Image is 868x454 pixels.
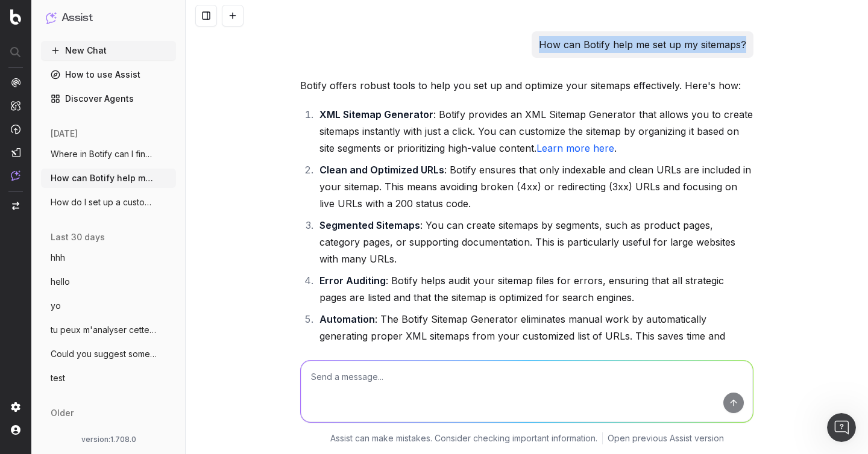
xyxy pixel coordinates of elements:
div: version: 1.708.0 [46,435,171,444]
button: test [41,368,176,388]
h1: Assist [61,10,93,26]
img: Analytics [11,78,20,87]
button: provide trends for the term and its vari [41,424,176,443]
div: Fermer [385,5,407,26]
div: Avons-nous répondu à votre question ? [14,317,400,331]
span: 😐 [198,329,216,353]
span: last 30 days [51,231,105,243]
span: neutral face reaction [192,329,223,353]
span: yo [51,300,61,312]
img: Assist [11,170,20,181]
img: Switch project [12,202,19,210]
button: How can Botify help me set up my sitemap [41,169,176,188]
img: Assist [46,12,57,23]
strong: Automation [319,313,375,325]
span: Where in Botify can I find a chart on co [51,148,157,160]
span: smiley reaction [223,329,254,353]
span: How do I set up a custom alert in Botify [51,196,157,208]
button: How do I set up a custom alert in Botify [41,193,176,212]
a: Discover Agents [41,89,176,108]
span: 😞 [167,329,184,353]
span: hello [51,276,70,288]
strong: Segmented Sitemaps [319,219,420,231]
iframe: Intercom live chat [827,413,856,442]
button: yo [41,296,176,316]
li: : Botify provides an XML Sitemap Generator that allows you to create sitemaps instantly with just... [316,106,753,157]
img: Activation [11,124,20,134]
img: Setting [11,402,20,412]
button: Réduire la fenêtre [362,5,385,28]
strong: Clean and Optimized URLs [319,164,444,176]
button: Assist [46,10,171,26]
li: : Botify ensures that only indexable and clean URLs are included in your sitemap. This means avoi... [316,161,753,212]
button: hhh [41,248,176,267]
span: tu peux m'analyser cette page : https:// [51,324,157,336]
span: [DATE] [51,128,78,140]
a: Open previous Assist version [608,432,724,444]
button: hello [41,272,176,291]
span: test [51,372,65,384]
img: Botify logo [10,9,21,25]
span: 😃 [230,329,247,353]
p: How can Botify help me set up my sitemaps? [539,36,746,53]
span: older [51,407,74,419]
button: tu peux m'analyser cette page : https:// [41,320,176,340]
img: My account [11,425,20,435]
p: Botify offers robust tools to help you set up and optimize your sitemaps effectively. Here's how: [300,77,753,94]
span: How can Botify help me set up my sitemap [51,172,157,184]
li: : The Botify Sitemap Generator eliminates manual work by automatically generating proper XML site... [316,311,753,361]
li: : Botify helps audit your sitemap files for errors, ensuring that all strategic pages are listed ... [316,272,753,306]
a: Learn more here [536,142,614,154]
button: New Chat [41,41,176,60]
a: How to use Assist [41,65,176,84]
button: Could you suggest some relative keywords [41,344,176,364]
span: hhh [51,252,65,264]
button: Where in Botify can I find a chart on co [41,145,176,164]
span: disappointed reaction [160,329,192,353]
img: Intelligence [11,101,20,111]
a: Ouvrir dans le centre d'assistance [129,368,286,378]
span: provide trends for the term and its vari [51,428,157,440]
strong: Error Auditing [319,275,386,287]
p: Assist can make mistakes. Consider checking important information. [330,432,597,444]
img: Studio [11,148,20,157]
li: : You can create sitemaps by segments, such as product pages, category pages, or supporting docum... [316,217,753,267]
span: Could you suggest some relative keywords [51,348,157,360]
strong: XML Sitemap Generator [319,108,433,120]
button: go back [8,5,31,28]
